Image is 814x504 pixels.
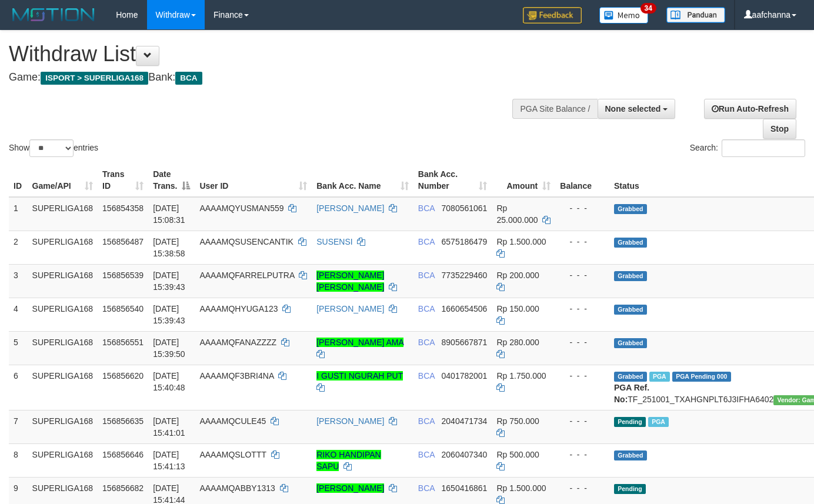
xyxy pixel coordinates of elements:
span: Rp 1.500.000 [496,237,546,246]
th: Amount: activate to sort column ascending [492,163,555,197]
input: Search: [722,139,805,157]
a: Stop [763,119,796,139]
td: 3 [9,264,28,298]
div: - - - [560,370,605,382]
div: - - - [560,236,605,248]
span: Grabbed [614,305,647,315]
th: Balance [555,163,609,197]
span: 156854358 [102,203,144,213]
th: User ID: activate to sort column ascending [195,163,312,197]
td: 8 [9,443,28,477]
a: [PERSON_NAME] [316,416,384,426]
span: AAAAMQFANAZZZZ [199,338,276,347]
div: PGA Site Balance / [512,99,597,119]
span: Rp 280.000 [496,338,539,347]
span: BCA [418,203,435,213]
img: MOTION_logo.png [9,6,98,24]
span: Rp 750.000 [496,416,539,426]
a: SUSENSI [316,237,352,246]
span: Copy 2040471734 to clipboard [442,416,488,426]
span: Pending [614,484,646,494]
a: [PERSON_NAME] [316,203,384,213]
span: AAAAMQCULE45 [199,416,266,426]
span: AAAAMQHYUGA123 [199,304,278,313]
span: [DATE] 15:39:50 [153,338,185,359]
span: BCA [418,483,435,493]
span: 156856539 [102,271,144,280]
span: Marked by aafsoycanthlai [649,372,670,382]
span: AAAAMQFARRELPUTRA [199,271,294,280]
span: AAAAMQSUSENCANTIK [199,237,293,246]
td: SUPERLIGA168 [28,264,98,298]
td: SUPERLIGA168 [28,410,98,443]
th: Game/API: activate to sort column ascending [28,163,98,197]
span: Copy 7080561061 to clipboard [442,203,488,213]
a: [PERSON_NAME] [316,483,384,493]
label: Search: [690,139,805,157]
span: AAAAMQABBY1313 [199,483,275,493]
span: Copy 7735229460 to clipboard [442,271,488,280]
a: I GUSTI NGURAH PUT [316,371,403,380]
span: BCA [418,271,435,280]
span: [DATE] 15:41:01 [153,416,185,438]
span: Copy 2060407340 to clipboard [442,450,488,459]
span: BCA [175,72,202,85]
td: 1 [9,197,28,231]
td: 5 [9,331,28,365]
td: SUPERLIGA168 [28,331,98,365]
span: BCA [418,371,435,380]
span: BCA [418,237,435,246]
td: SUPERLIGA168 [28,197,98,231]
a: RIKO HANDIPAN SAPU [316,450,381,471]
span: [DATE] 15:40:48 [153,371,185,392]
td: SUPERLIGA168 [28,365,98,410]
span: Copy 0401782001 to clipboard [442,371,488,380]
select: Showentries [29,139,74,157]
span: None selected [605,104,661,114]
span: Copy 1660654506 to clipboard [442,304,488,313]
button: None selected [598,99,676,119]
span: Copy 1650416861 to clipboard [442,483,488,493]
h4: Game: Bank: [9,72,531,84]
img: Button%20Memo.svg [599,7,649,24]
th: Bank Acc. Name: activate to sort column ascending [312,163,413,197]
div: - - - [560,336,605,348]
td: 7 [9,410,28,443]
div: - - - [560,482,605,494]
b: PGA Ref. No: [614,383,649,404]
span: [DATE] 15:08:31 [153,203,185,225]
span: Rp 1.500.000 [496,483,546,493]
span: BCA [418,450,435,459]
img: panduan.png [666,7,725,23]
h1: Withdraw List [9,42,531,66]
span: BCA [418,338,435,347]
span: Rp 150.000 [496,304,539,313]
span: [DATE] 15:38:58 [153,237,185,258]
span: 156856620 [102,371,144,380]
th: ID [9,163,28,197]
a: [PERSON_NAME] AMA [316,338,403,347]
span: AAAAMQSLOTTT [199,450,266,459]
span: Grabbed [614,450,647,460]
span: 156856635 [102,416,144,426]
span: Copy 6575186479 to clipboard [442,237,488,246]
span: Grabbed [614,238,647,248]
span: [DATE] 15:39:43 [153,304,185,325]
td: SUPERLIGA168 [28,231,98,264]
span: 156856551 [102,338,144,347]
span: Rp 1.750.000 [496,371,546,380]
img: Feedback.jpg [523,7,582,24]
td: SUPERLIGA168 [28,443,98,477]
span: 156856540 [102,304,144,313]
th: Trans ID: activate to sort column ascending [98,163,148,197]
span: ISPORT > SUPERLIGA168 [41,72,148,85]
span: 34 [640,3,656,14]
a: [PERSON_NAME] [PERSON_NAME] [316,271,384,292]
span: AAAAMQF3BRI4NA [199,371,273,380]
span: 156856646 [102,450,144,459]
div: - - - [560,269,605,281]
div: - - - [560,449,605,460]
span: Rp 500.000 [496,450,539,459]
div: - - - [560,303,605,315]
span: AAAAMQYUSMAN559 [199,203,283,213]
